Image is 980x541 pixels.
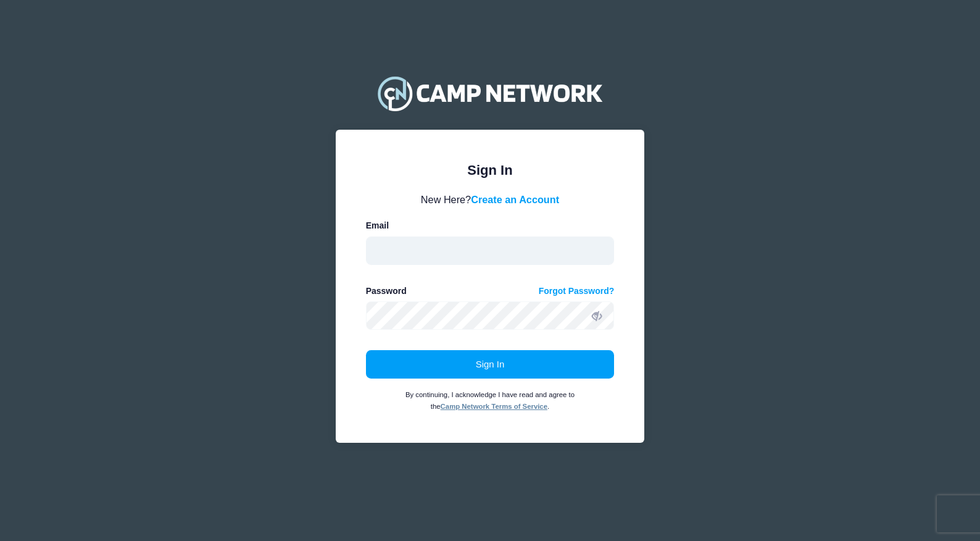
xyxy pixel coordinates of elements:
[366,285,407,298] label: Password
[441,403,547,410] a: Camp Network Terms of Service
[366,192,615,207] div: New Here?
[539,285,615,298] a: Forgot Password?
[405,391,575,411] small: By continuing, I acknowledge I have read and agree to the .
[366,219,389,232] label: Email
[366,350,615,379] button: Sign In
[471,194,559,205] a: Create an Account
[372,69,608,118] img: Camp Network
[366,160,615,180] div: Sign In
